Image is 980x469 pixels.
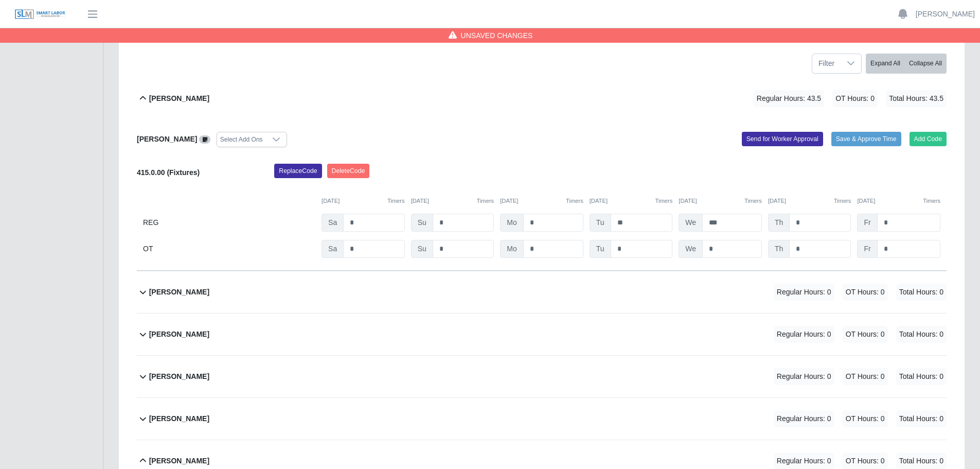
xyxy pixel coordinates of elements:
div: [DATE] [679,197,762,205]
button: Timers [566,197,583,205]
a: [PERSON_NAME] [916,9,975,20]
span: Sa [322,240,344,258]
button: [PERSON_NAME] Regular Hours: 0 OT Hours: 0 Total Hours: 0 [137,398,947,440]
span: Regular Hours: 0 [774,326,834,343]
div: [DATE] [411,197,494,205]
span: OT Hours: 0 [843,284,888,301]
b: [PERSON_NAME] [149,93,209,104]
span: We [679,240,703,258]
span: Total Hours: 43.5 [886,90,947,107]
div: Select Add Ons [217,132,266,147]
span: Fr [857,214,877,232]
div: [DATE] [857,197,940,205]
button: [PERSON_NAME] Regular Hours: 43.5 OT Hours: 0 Total Hours: 43.5 [137,78,947,119]
span: Unsaved Changes [461,30,533,41]
div: OT [143,240,315,258]
span: We [679,214,703,232]
button: Add Code [910,132,947,146]
img: SLM Logo [14,9,66,20]
span: Mo [500,214,523,232]
button: Send for Worker Approval [742,132,823,146]
span: OT Hours: 0 [843,410,888,427]
span: Total Hours: 0 [896,326,947,343]
button: [PERSON_NAME] Regular Hours: 0 OT Hours: 0 Total Hours: 0 [137,314,947,355]
button: [PERSON_NAME] Regular Hours: 0 OT Hours: 0 Total Hours: 0 [137,271,947,313]
b: 415.0.00 (Fixtures) [137,168,200,177]
span: Total Hours: 0 [896,410,947,427]
div: bulk actions [866,54,947,74]
span: OT Hours: 0 [843,368,888,385]
button: Timers [655,197,673,205]
b: [PERSON_NAME] [149,329,209,340]
button: Timers [476,197,494,205]
span: Su [411,214,433,232]
span: Tu [590,240,611,258]
button: DeleteCode [327,164,370,178]
span: Total Hours: 0 [896,284,947,301]
span: Total Hours: 0 [896,368,947,385]
button: Timers [834,197,851,205]
div: [DATE] [500,197,583,205]
button: Timers [387,197,405,205]
div: REG [143,214,315,232]
button: Timers [923,197,940,205]
b: [PERSON_NAME] [149,371,209,382]
button: Expand All [866,54,905,74]
span: Tu [590,214,611,232]
span: Regular Hours: 0 [774,284,834,301]
a: View/Edit Notes [199,135,210,143]
button: Collapse All [904,54,947,74]
b: [PERSON_NAME] [149,456,209,466]
b: [PERSON_NAME] [149,287,209,298]
span: Sa [322,214,344,232]
b: [PERSON_NAME] [149,413,209,424]
div: [DATE] [768,197,851,205]
span: Regular Hours: 43.5 [754,90,824,107]
span: OT Hours: 0 [832,90,878,107]
b: [PERSON_NAME] [137,135,197,143]
button: ReplaceCode [274,164,322,178]
span: Filter [812,54,841,73]
span: Fr [857,240,877,258]
span: Th [768,214,790,232]
span: Regular Hours: 0 [774,410,834,427]
span: OT Hours: 0 [843,326,888,343]
button: Timers [744,197,762,205]
div: [DATE] [590,197,673,205]
span: Mo [500,240,523,258]
button: Save & Approve Time [831,132,901,146]
span: Regular Hours: 0 [774,368,834,385]
div: [DATE] [322,197,405,205]
button: [PERSON_NAME] Regular Hours: 0 OT Hours: 0 Total Hours: 0 [137,356,947,397]
span: Su [411,240,433,258]
span: Th [768,240,790,258]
